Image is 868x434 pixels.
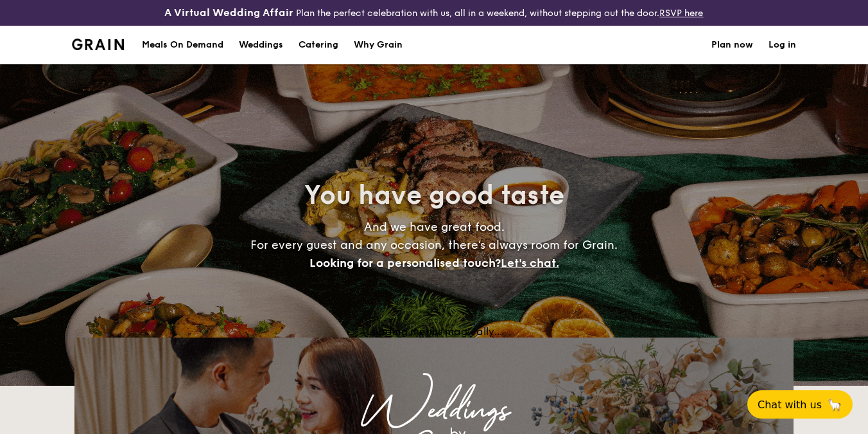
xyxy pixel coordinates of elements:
[354,26,403,64] div: Why Grain
[758,399,822,411] span: Chat with us
[291,26,346,64] a: Catering
[72,39,124,50] a: Logotype
[142,26,223,64] div: Meals On Demand
[164,5,293,21] h4: A Virtual Wedding Affair
[231,26,291,64] a: Weddings
[747,390,853,419] button: Chat with us🦙
[74,325,794,338] div: Loading menus magically...
[501,256,559,270] span: Let's chat.
[711,26,753,64] a: Plan now
[144,5,723,21] div: Plan the perfect celebration with us, all in a weekend, without stepping out the door.
[659,8,703,19] a: RSVP here
[239,26,283,64] div: Weddings
[134,26,231,64] a: Meals On Demand
[72,39,124,50] img: Grain
[346,26,410,64] a: Why Grain
[768,26,796,64] a: Log in
[187,399,681,422] div: Weddings
[827,397,842,412] span: 🦙
[299,26,338,64] h1: Catering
